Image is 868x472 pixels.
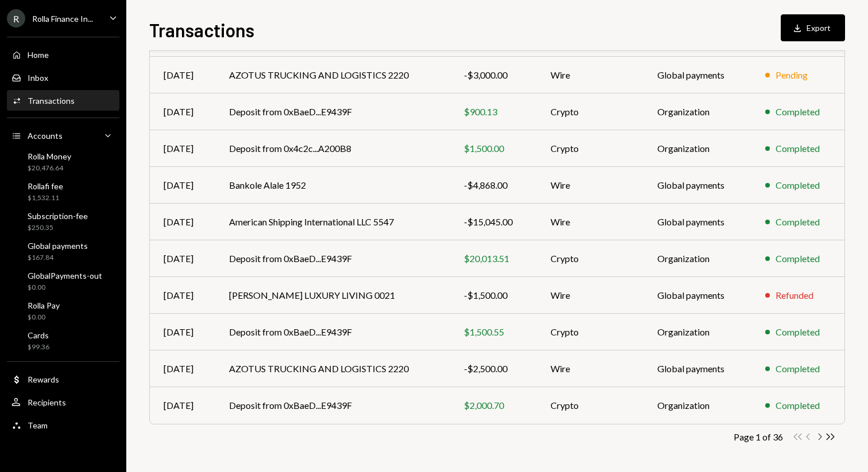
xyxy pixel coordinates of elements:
td: Organization [644,240,751,277]
td: [PERSON_NAME] LUXURY LIVING 0021 [215,277,451,314]
div: Cards [28,330,49,340]
div: $250.35 [28,223,88,233]
div: Rollafi fee [28,181,63,191]
a: Home [7,44,119,65]
div: Completed [776,105,820,119]
td: Bankole Alale 1952 [215,167,451,204]
td: Organization [644,93,751,130]
td: Global payments [644,350,751,387]
div: [DATE] [164,105,201,119]
a: GlobalPayments-out$0.00 [7,267,119,295]
div: Team [28,420,48,430]
div: [DATE] [164,142,201,155]
div: Global payments [28,241,88,251]
a: Transactions [7,90,119,111]
td: Crypto [537,130,644,167]
div: $0.00 [28,313,60,322]
a: Subscription-fee$250.35 [7,208,119,235]
td: Wire [537,277,644,314]
td: Organization [644,130,751,167]
div: $1,500.55 [464,325,523,339]
a: Rolla Pay$0.00 [7,297,119,325]
div: Page 1 of 36 [734,431,783,442]
div: Transactions [28,96,75,106]
td: Deposit from 0xBaeD...E9439F [215,240,451,277]
div: Refunded [776,288,813,302]
div: -$4,868.00 [464,178,523,192]
div: Completed [776,362,820,376]
div: [DATE] [164,288,201,302]
div: Pending [776,68,808,82]
div: $20,013.51 [464,252,523,266]
div: Completed [776,178,820,192]
td: Deposit from 0xBaeD...E9439F [215,387,451,424]
div: -$1,500.00 [464,288,523,302]
td: Deposit from 0xBaeD...E9439F [215,93,451,130]
div: [DATE] [164,68,201,82]
div: Rolla Pay [28,301,60,310]
div: -$3,000.00 [464,68,523,82]
td: AZOTUS TRUCKING AND LOGISTICS 2220 [215,350,451,387]
div: -$2,500.00 [464,362,523,376]
div: Rewards [28,375,59,384]
a: Cards$99.36 [7,327,119,354]
td: Organization [644,387,751,424]
a: Rollafi fee$1,532.11 [7,178,119,205]
div: $99.36 [28,342,49,352]
td: American Shipping International LLC 5547 [215,204,451,240]
h1: Transactions [149,18,254,41]
div: Accounts [28,131,63,141]
div: Completed [776,215,820,229]
td: Global payments [644,277,751,314]
td: Global payments [644,204,751,240]
div: GlobalPayments-out [28,271,102,280]
div: [DATE] [164,252,201,266]
div: [DATE] [164,325,201,339]
div: $2,000.70 [464,399,523,412]
td: Crypto [537,314,644,350]
a: Team [7,415,119,435]
div: [DATE] [164,215,201,229]
div: Rolla Finance In... [32,14,93,24]
a: Recipients [7,392,119,412]
div: Completed [776,325,820,339]
td: Deposit from 0x4c2c...A200B8 [215,130,451,167]
td: Wire [537,167,644,204]
div: Recipients [28,397,66,407]
div: Completed [776,399,820,412]
div: Completed [776,142,820,155]
td: Wire [537,204,644,240]
td: Global payments [644,57,751,93]
td: Crypto [537,240,644,277]
div: Completed [776,252,820,266]
div: [DATE] [164,178,201,192]
div: $1,532.11 [28,193,63,203]
a: Global payments$167.84 [7,237,119,265]
a: Rewards [7,369,119,389]
td: Deposit from 0xBaeD...E9439F [215,314,451,350]
div: -$15,045.00 [464,215,523,229]
td: Crypto [537,387,644,424]
td: Organization [644,314,751,350]
a: Accounts [7,125,119,146]
td: Global payments [644,167,751,204]
div: $20,476.64 [28,163,71,173]
div: Inbox [28,73,48,83]
div: Subscription-fee [28,211,88,221]
div: $167.84 [28,253,88,263]
div: $0.00 [28,283,102,292]
div: Rolla Money [28,151,71,161]
div: R [7,9,25,28]
a: Rolla Money$20,476.64 [7,148,119,175]
td: AZOTUS TRUCKING AND LOGISTICS 2220 [215,57,451,93]
div: [DATE] [164,362,201,376]
div: $1,500.00 [464,142,523,155]
div: [DATE] [164,399,201,412]
div: $900.13 [464,105,523,119]
td: Wire [537,350,644,387]
a: Inbox [7,67,119,88]
td: Wire [537,57,644,93]
td: Crypto [537,93,644,130]
button: Export [781,14,845,41]
div: Home [28,50,49,60]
